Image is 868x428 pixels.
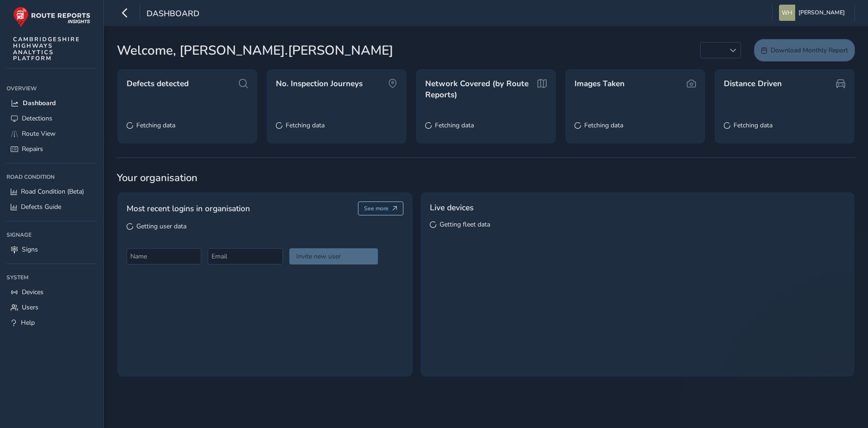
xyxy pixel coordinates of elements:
[208,248,282,264] input: Email
[127,248,201,264] input: Name
[22,303,38,312] span: Users
[22,114,52,123] span: Detections
[22,288,44,296] span: Devices
[6,199,97,214] a: Defects Guide
[117,171,855,185] span: Your organisation
[6,242,97,257] a: Signs
[798,5,845,21] span: [PERSON_NAME]
[276,78,363,89] span: No. Inspection Journeys
[6,141,97,157] a: Repairs
[6,82,97,95] div: Overview
[6,95,97,111] a: Dashboard
[6,170,97,184] div: Road Condition
[364,205,389,212] span: See more
[6,126,97,141] a: Route View
[6,228,97,242] div: Signage
[13,6,90,27] img: rr logo
[286,121,325,130] span: Fetching data
[358,201,404,215] button: See more
[430,201,473,214] span: Live devices
[21,187,84,196] span: Road Condition (Beta)
[13,36,80,62] span: CAMBRIDGESHIRE HIGHWAYS ANALYTICS PLATFORM
[425,78,535,100] span: Network Covered (by Route Reports)
[574,78,625,89] span: Images Taken
[21,202,61,211] span: Defects Guide
[836,397,859,419] iframe: Intercom live chat
[6,315,97,330] a: Help
[21,318,35,327] span: Help
[136,121,175,130] span: Fetching data
[6,284,97,300] a: Devices
[6,300,97,315] a: Users
[22,145,43,153] span: Repairs
[127,78,189,89] span: Defects detected
[6,271,97,284] div: System
[6,111,97,126] a: Detections
[779,5,795,21] img: diamond-layout
[724,78,782,89] span: Distance Driven
[136,222,186,231] span: Getting user data
[22,245,38,254] span: Signs
[584,121,623,130] span: Fetching data
[117,41,393,60] span: Welcome, [PERSON_NAME].[PERSON_NAME]
[23,99,56,107] span: Dashboard
[435,121,474,130] span: Fetching data
[22,129,56,138] span: Route View
[127,202,250,214] span: Most recent logins in organisation
[440,220,490,229] span: Getting fleet data
[779,5,848,21] button: [PERSON_NAME]
[734,121,772,130] span: Fetching data
[6,184,97,199] a: Road Condition (Beta)
[147,8,199,21] span: Dashboard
